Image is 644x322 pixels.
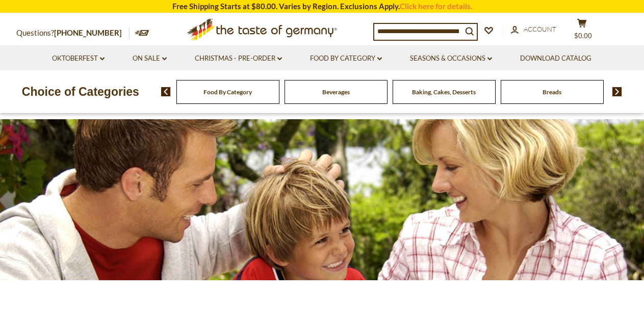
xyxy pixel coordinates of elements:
a: Beverages [322,88,350,96]
a: Food By Category [310,53,382,64]
img: previous arrow [161,87,171,96]
a: Account [511,24,556,35]
span: Account [524,25,556,33]
a: Download Catalog [520,53,591,64]
a: On Sale [133,53,167,64]
a: Baking, Cakes, Desserts [412,88,476,96]
a: Food By Category [203,88,252,96]
p: Questions? [16,26,130,40]
a: Oktoberfest [52,53,105,64]
img: next arrow [612,87,622,96]
a: Click here for details. [400,2,472,11]
a: Breads [543,88,561,96]
a: [PHONE_NUMBER] [54,28,122,37]
a: Christmas - PRE-ORDER [195,53,282,64]
a: Seasons & Occasions [410,53,492,64]
span: $0.00 [574,32,592,40]
button: $0.00 [567,18,598,44]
